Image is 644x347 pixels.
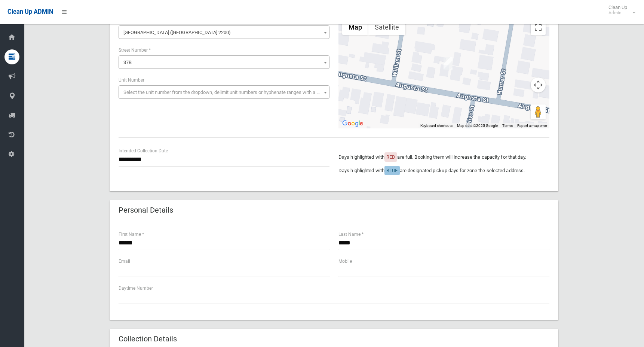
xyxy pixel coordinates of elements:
[120,27,328,38] span: Augusta Street (CONDELL PARK 2200)
[386,168,398,173] span: BLUE
[340,119,365,128] a: Open this area in Google Maps (opens a new window)
[457,124,498,128] span: Map data ©2025 Google
[123,60,132,65] span: 37B
[119,25,329,39] span: Augusta Street (CONDELL PARK 2200)
[386,154,395,160] span: RED
[338,153,549,162] p: Days highlighted with are full. Booking them will increase the capacity for that day.
[110,332,186,346] header: Collection Details
[608,10,627,16] small: Admin
[119,55,329,69] span: 37B
[123,89,332,95] span: Select the unit number from the dropdown, delimit unit numbers or hyphenate ranges with a comma
[605,4,635,16] span: Clean Up
[444,57,453,70] div: 37B Augusta Street, CONDELL PARK NSW 2200
[531,104,546,119] button: Drag Pegman onto the map to open Street View
[342,20,368,35] button: Show street map
[7,8,53,15] span: Clean Up ADMIN
[110,203,182,217] header: Personal Details
[531,77,546,92] button: Map camera controls
[340,119,365,128] img: Google
[531,20,546,35] button: Toggle fullscreen view
[420,123,453,128] button: Keyboard shortcuts
[338,166,549,175] p: Days highlighted with are designated pickup days for zone the selected address.
[120,57,328,68] span: 37B
[368,20,405,35] button: Show satellite imagery
[502,124,513,128] a: Terms (opens in new tab)
[517,124,547,128] a: Report a map error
